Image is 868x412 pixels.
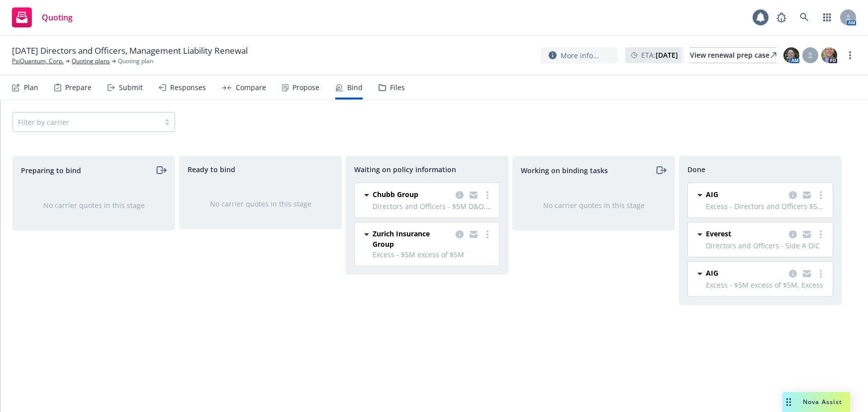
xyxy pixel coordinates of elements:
a: copy logging email [454,228,466,240]
span: Zurich Insurance Group [373,228,452,249]
button: Nova Assist [782,392,850,412]
a: copy logging email [787,189,799,201]
div: Submit [119,84,143,92]
a: copy logging email [801,228,813,240]
div: Plan [24,84,38,92]
a: Quoting [8,3,77,31]
div: Prepare [65,84,92,92]
div: Files [390,84,405,92]
span: AIG [706,189,718,200]
a: copy logging email [801,268,813,280]
a: PsiQuantum, Corp. [12,57,64,66]
span: More info... [561,50,599,61]
a: copy logging email [801,189,813,201]
span: Done [687,164,705,175]
div: Propose [292,84,319,92]
a: moveRight [155,164,167,176]
span: Everest [706,228,731,239]
span: Waiting on policy information [354,164,456,175]
a: Search [794,7,814,27]
a: View renewal prep case [690,47,776,63]
a: copy logging email [468,228,480,240]
a: Switch app [817,7,837,27]
a: more [844,49,856,61]
div: View renewal prep case [690,48,776,63]
div: No carrier quotes in this stage [29,200,159,210]
a: more [482,189,493,201]
span: AIG [706,268,718,278]
span: Excess - $5M excess of $5M, Excess [706,280,827,290]
span: Chubb Group [373,189,418,200]
a: copy logging email [787,268,799,280]
button: More info... [541,47,617,64]
span: Directors and Officers - Side A DIC [706,240,827,251]
strong: [DATE] [656,50,678,60]
a: moveRight [655,164,667,176]
img: photo [783,47,799,63]
div: Drag to move [782,392,795,412]
div: Responses [170,84,206,92]
div: No carrier quotes in this stage [195,199,325,209]
a: more [815,189,827,201]
span: Ready to bind [188,164,235,175]
span: ETA : [641,50,678,60]
span: Quoting plan [118,57,153,66]
div: Bind [347,84,363,92]
a: more [815,268,827,280]
a: more [482,228,493,240]
a: Quoting plans [72,57,110,66]
img: photo [821,47,837,63]
a: copy logging email [468,189,480,201]
span: Excess - Directors and Officers $5M excess of $10M [706,201,827,211]
span: Working on binding tasks [521,165,608,176]
span: [DATE] Directors and Officers, Management Liability Renewal [12,45,248,57]
a: copy logging email [454,189,466,201]
span: Quoting [42,13,73,21]
span: Nova Assist [803,398,842,406]
div: No carrier quotes in this stage [529,200,659,210]
a: Report a Bug [772,7,791,27]
span: Preparing to bind [21,165,81,176]
div: Compare [236,84,266,92]
a: more [815,228,827,240]
a: copy logging email [787,228,799,240]
span: Excess - $5M excess of $5M [373,249,493,260]
span: Directors and Officers - $5M D&O, Employment Practices Liability - $2M, Fiduciary Liability - $1M [373,201,493,211]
